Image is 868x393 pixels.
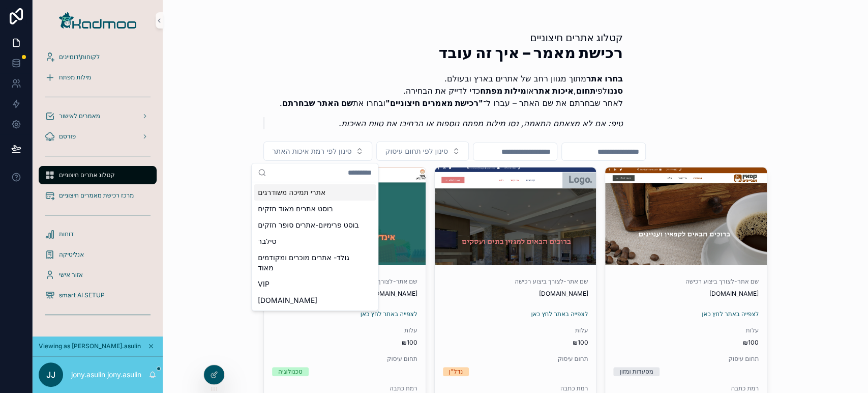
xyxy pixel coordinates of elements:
[39,166,157,184] a: קטלוג אתרים חיצוניים
[39,342,141,350] span: Viewing as [PERSON_NAME].asulin
[39,68,157,87] a: מילות מפתח
[702,310,759,318] a: לצפייה באתר לחץ כאן
[534,86,574,96] strong: איכות אתר
[59,271,83,279] span: אזור אישי
[613,277,759,286] span: שם אתר-לצורך ביצוע רכישה
[59,112,100,120] span: מאמרים לאישור
[254,249,376,276] div: גולד- אתרים מוכרים ומקודמים מאוד
[607,86,623,96] strong: סננו
[443,290,588,298] span: [DOMAIN_NAME]
[39,286,157,304] a: smart AI SETUP
[531,310,588,318] a: לצפייה באתר לחץ כאן
[39,266,157,284] a: אזור אישי
[272,384,417,392] span: רמת כתבה
[613,355,759,363] span: תחום עיסוק
[33,41,163,336] div: scrollable content
[619,367,653,376] div: מסעדות ומזון
[376,142,468,161] button: Select Button
[59,171,115,179] span: קטלוג אתרים חיצוניים
[59,191,134,200] span: מרכז רכישת מאמרים חיצוניים
[273,117,623,129] p: טיפ: אם לא מצאתם התאמה, נסו מילות מפתח נוספות או הרחיבו את טווח האיכות.
[613,384,759,392] span: רמת כתבה
[252,182,378,311] div: Suggestions
[39,225,157,243] a: דוחות
[280,85,623,97] li: לפי , או כדי לדייק את הבחירה.
[280,97,623,109] li: לאחר שבחרתם את שם האתר – עברו ל־ ובחרו את .
[263,31,623,45] h1: קטלוג אתרים חיצוניים
[443,277,588,286] span: שם אתר-לצורך ביצוע רכישה
[254,217,376,233] div: בוסט פרימיום-אתרים סופר חזקים
[385,146,447,156] span: סינון לפי תחום עיסוק
[39,48,157,66] a: לקוחות\דומיינים
[272,326,417,334] span: עלות
[254,201,376,217] div: בוסט אתרים מאוד חזקים
[613,290,759,298] span: [DOMAIN_NAME]
[59,132,76,141] span: פורסם
[59,230,74,238] span: דוחות
[59,12,136,29] img: App logo
[39,127,157,146] a: פורסם
[278,367,303,376] div: טכנולוגיה
[443,355,588,363] span: תחום עיסוק
[280,72,623,85] li: מתוך מגוון רחב של אתרים בארץ ובעולם.
[435,167,596,265] div: 101.png
[254,292,376,308] div: [DOMAIN_NAME]
[613,339,759,347] span: ₪100
[59,250,84,259] span: אנליטיקה
[272,146,351,156] span: סינון לפי רמת איכות האתר
[605,167,767,265] div: 114.png
[254,233,376,249] div: סילבר
[449,367,463,376] div: נדל"ן
[71,370,141,380] p: jony.asulin jony.asulin
[39,107,157,125] a: מאמרים לאישור
[59,73,91,81] span: מילות מפתח
[59,291,105,299] span: smart AI SETUP
[282,98,353,108] strong: שם האתר שבחרתם
[443,384,588,392] span: רמת כתבה
[272,355,417,363] span: תחום עיסוק
[586,73,623,83] strong: בחרו אתר
[254,184,376,201] div: אתרי תמיכה משודרגים
[443,339,588,347] span: ₪100
[39,186,157,205] a: מרכז רכישת מאמרים חיצוניים
[480,86,526,96] strong: מילות מפתח
[385,98,483,108] strong: "רכישת מאמרים חיצוניים"
[272,339,417,347] span: ₪100
[576,86,596,96] strong: תחום
[361,310,417,318] a: לצפייה באתר לחץ כאן
[263,142,372,161] button: Select Button
[59,53,100,61] span: לקוחות\דומיינים
[46,369,55,381] span: jj
[443,326,588,334] span: עלות
[263,45,623,60] h1: רכישת מאמר – איך זה עובד
[254,276,376,292] div: VIP
[613,326,759,334] span: עלות
[39,245,157,264] a: אנליטיקה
